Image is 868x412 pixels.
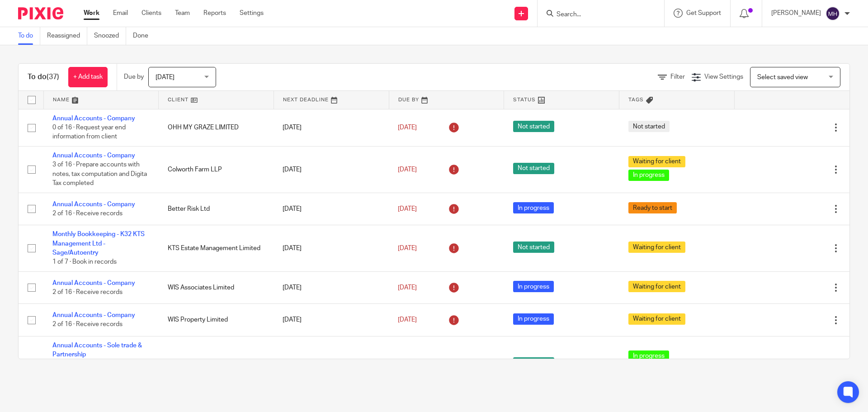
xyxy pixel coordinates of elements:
[398,124,417,131] span: [DATE]
[628,350,669,362] span: In progress
[159,109,274,146] td: OHH MY GRAZE LIMITED
[274,193,389,225] td: [DATE]
[556,11,637,19] input: Search
[52,259,117,265] span: 1 of 7 · Book in records
[18,7,63,19] img: Pixie
[159,193,274,225] td: Better Risk Ltd
[52,162,147,187] span: 3 of 16 · Prepare accounts with notes, tax computation and Digita Tax completed
[203,9,226,18] a: Reports
[156,74,175,81] span: [DATE]
[398,245,417,251] span: [DATE]
[628,281,685,292] span: Waiting for client
[274,304,389,336] td: [DATE]
[274,271,389,303] td: [DATE]
[52,152,135,159] a: Annual Accounts - Company
[398,166,417,173] span: [DATE]
[52,115,135,122] a: Annual Accounts - Company
[686,10,721,16] span: Get Support
[84,9,99,18] a: Work
[628,242,685,253] span: Waiting for client
[240,9,264,18] a: Settings
[159,336,274,392] td: [PERSON_NAME]
[826,6,840,21] img: svg%3E
[274,225,389,272] td: [DATE]
[52,289,123,295] span: 2 of 16 · Receive records
[52,280,135,286] a: Annual Accounts - Company
[175,9,190,18] a: Team
[47,73,59,81] span: (37)
[771,9,821,18] p: [PERSON_NAME]
[133,27,155,45] a: Done
[513,242,554,253] span: Not started
[274,109,389,146] td: [DATE]
[513,281,554,292] span: In progress
[398,284,417,291] span: [DATE]
[94,27,126,45] a: Snoozed
[52,210,123,217] span: 2 of 16 · Receive records
[670,74,685,80] span: Filter
[68,67,108,87] a: + Add task
[113,9,128,18] a: Email
[628,170,669,181] span: In progress
[704,74,743,80] span: View Settings
[513,202,554,213] span: In progress
[274,336,389,392] td: [DATE]
[757,74,808,81] span: Select saved view
[628,202,677,213] span: Ready to start
[513,357,554,369] span: Not started
[159,304,274,336] td: WIS Property Limited
[628,156,685,167] span: Waiting for client
[513,313,554,325] span: In progress
[513,163,554,174] span: Not started
[52,342,142,358] a: Annual Accounts - Sole trade & Partnership
[47,27,87,45] a: Reassigned
[628,313,685,325] span: Waiting for client
[124,72,144,81] p: Due by
[398,317,417,323] span: [DATE]
[52,201,135,208] a: Annual Accounts - Company
[628,121,670,132] span: Not started
[52,312,135,318] a: Annual Accounts - Company
[52,322,123,328] span: 2 of 16 · Receive records
[159,146,274,193] td: Colworth Farm LLP
[274,146,389,193] td: [DATE]
[159,271,274,303] td: WIS Associates Limited
[628,97,644,102] span: Tags
[159,225,274,272] td: KTS Estate Management Limited
[52,231,145,256] a: Monthly Bookkeeping - K32 KTS Management Ltd - Sage/Autoentry
[398,206,417,212] span: [DATE]
[52,124,126,140] span: 0 of 16 · Request year end information from client
[142,9,161,18] a: Clients
[28,72,59,82] h1: To do
[18,27,40,45] a: To do
[513,121,554,132] span: Not started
